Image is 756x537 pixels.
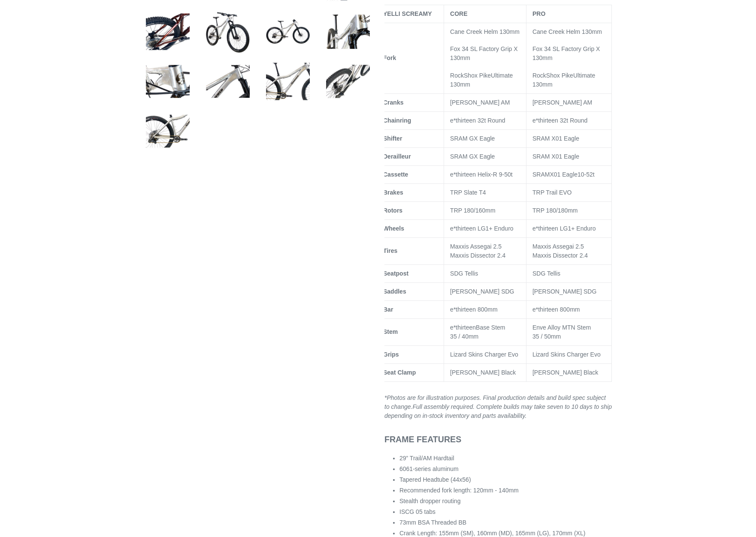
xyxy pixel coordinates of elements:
[532,351,601,358] span: Lizard Skins Charger Evo
[450,225,514,232] span: e*thirteen LG1+ Enduro
[144,8,191,55] img: Load image into Gallery viewer, YELLI SCREAMY - Complete Bike
[532,243,584,250] span: Maxxis Assegai 2.5
[444,129,526,147] td: SRAM GX Eagle
[532,117,587,124] span: e*thirteen 32t Round
[383,135,402,142] b: Shifter
[444,345,526,363] td: Lizard Skins Charger Evo
[450,72,491,79] span: RockShox Pike
[526,147,611,165] td: SRAM X01 Eagle
[532,10,545,17] b: PRO
[532,72,573,79] span: RockShox Pike
[526,363,611,381] td: [PERSON_NAME] Black
[383,328,398,335] b: Stem
[383,207,402,214] b: Rotors
[444,165,526,183] td: e*thirteen Helix-R 9-50t
[264,58,311,105] img: Load image into Gallery viewer, YELLI SCREAMY - Complete Bike
[204,8,251,55] img: Load image into Gallery viewer, YELLI SCREAMY - Complete Bike
[383,117,411,124] b: Chainring
[383,306,393,313] b: Bar
[444,183,526,201] td: TRP Slate T4
[399,487,519,494] span: Recommended fork length: 120mm - 140mm
[383,225,404,232] b: Wheels
[532,252,588,259] span: Maxxis Dissector 2.4
[526,129,611,147] td: SRAM X01 Eagle
[450,99,510,106] span: [PERSON_NAME] AM
[532,288,596,295] span: [PERSON_NAME] SDG
[444,363,526,381] td: [PERSON_NAME] Black
[399,530,585,537] span: Crank Length: 155mm (SM), 160mm (MD), 165mm (LG), 170mm (XL)
[383,270,408,277] b: Seatpost
[444,201,526,219] td: TRP 180/160mm
[454,153,495,160] span: RAM GX Eagle
[450,27,520,36] p: Cane Creek Helm 130mm
[383,288,406,295] b: Saddles
[383,189,403,196] b: Brakes
[384,403,612,419] em: Complete builds may take seven to 10 days to ship depending on in-stock inventory and parts avail...
[526,165,611,183] td: 10-52t
[536,171,550,178] span: RAM
[384,403,612,419] span: Full assembly required.
[264,8,311,55] img: Load image into Gallery viewer, YELLI SCREAMY - Complete Bike
[144,108,191,155] img: Load image into Gallery viewer, YELLI SCREAMY - Complete Bike
[532,206,605,215] p: TRP 180/180mm
[450,306,498,313] span: e*thirteen 800mm
[383,54,396,61] b: Fork
[383,153,411,160] b: Derailleur
[383,171,408,178] b: Cassette
[383,351,399,358] strong: Grips
[144,58,191,105] img: Load image into Gallery viewer, YELLI SCREAMY - Complete Bike
[444,318,526,345] td: Base Stem 35 / 40mm
[532,270,560,277] span: SDG Tellis
[532,45,605,63] p: Fox 34 SL Factory Grip X 130mm
[450,45,520,63] p: Fox 34 SL Factory Grip X 130mm
[450,288,514,295] span: [PERSON_NAME] SDG
[324,8,372,55] img: Load image into Gallery viewer, YELLI SCREAMY - Complete Bike
[532,306,580,313] span: e*thirteen 800mm
[399,498,460,504] span: Stealth dropper routing
[383,247,397,254] b: Tires
[383,369,416,376] b: Seat Clamp
[383,10,432,17] b: YELLI SCREAMY
[450,324,476,331] span: e*thirteen
[532,171,536,178] span: S
[324,58,372,105] img: Load image into Gallery viewer, YELLI SCREAMY - Complete Bike
[384,394,612,419] em: *Photos are for illustration purposes. Final production details and build spec subject to change.
[526,183,611,201] td: TRP Trail EVO
[532,225,596,232] span: e*thirteen LG1+ Enduro
[399,519,466,526] span: 73mm BSA Threaded BB
[550,171,578,178] span: X01 Eagle
[383,99,403,106] b: Cranks
[450,270,478,277] span: SDG Tellis
[532,99,592,106] span: [PERSON_NAME] AM
[399,455,454,462] span: 29” Trail/AM Hardtail
[450,153,454,160] span: S
[450,242,520,260] p: Maxxis Assegai 2.5 Maxxis Dissector 2.4
[399,508,435,515] span: ISCG 05 tabs
[399,465,459,472] span: 6061-series aluminum
[450,117,505,124] span: e*thirteen 32t Round
[532,27,605,36] p: Cane Creek Helm 130mm
[450,10,467,17] b: CORE
[399,476,471,483] span: Tapered Headtube (44x56)
[204,58,251,105] img: Load image into Gallery viewer, YELLI SCREAMY - Complete Bike
[532,324,591,340] span: Enve Alloy MTN Stem 35 / 50mm
[384,435,461,444] b: FRAME FEATURES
